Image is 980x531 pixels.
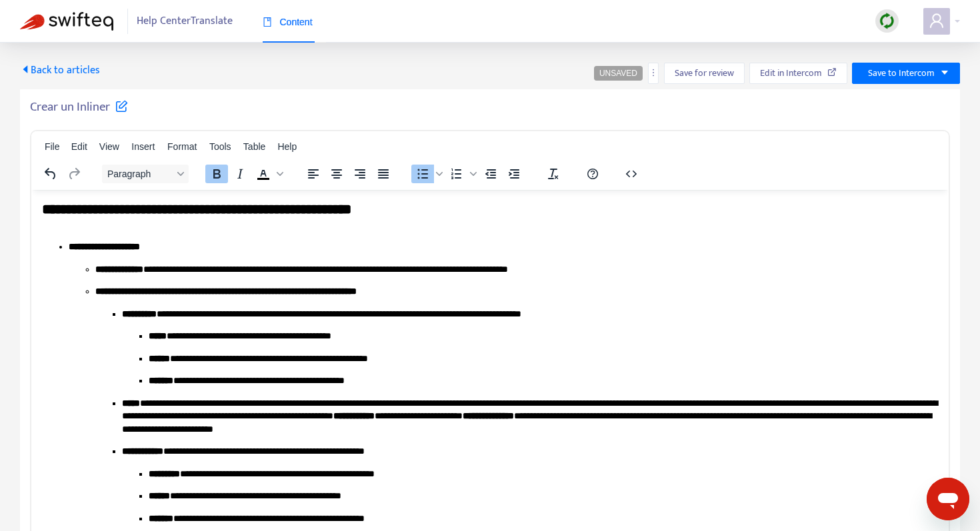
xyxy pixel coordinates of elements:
[229,165,251,183] button: Italic
[45,141,60,152] span: File
[63,165,85,183] button: Redo
[20,61,100,79] span: Back to articles
[107,169,173,179] span: Paragraph
[675,66,734,81] span: Save for review
[99,141,119,152] span: View
[131,141,155,152] span: Insert
[868,66,935,81] span: Save to Intercom
[102,165,189,183] button: Block Paragraph
[879,13,895,29] img: sync.dc5367851b00ba804db3.png
[205,165,228,183] button: Bold
[137,9,233,34] span: Help Center Translate
[852,63,960,84] button: Save to Intercomcaret-down
[542,165,565,183] button: Clear formatting
[479,165,502,183] button: Decrease indent
[581,165,604,183] button: Help
[209,141,231,152] span: Tools
[927,478,969,520] iframe: Button to launch messaging window
[20,12,113,31] img: Swifteq
[649,68,658,77] span: more
[39,165,62,183] button: Undo
[664,63,745,84] button: Save for review
[445,165,479,183] div: Numbered list
[760,66,822,81] span: Edit in Intercom
[302,165,325,183] button: Align left
[252,165,285,183] div: Text color Black
[263,17,313,27] span: Content
[503,165,525,183] button: Increase indent
[277,141,297,152] span: Help
[411,165,445,183] div: Bullet list
[30,99,128,115] h5: Crear un Inliner
[599,69,637,78] span: UNSAVED
[349,165,371,183] button: Align right
[325,165,348,183] button: Align center
[648,63,659,84] button: more
[167,141,197,152] span: Format
[749,63,847,84] button: Edit in Intercom
[20,64,31,75] span: caret-left
[929,13,945,29] span: user
[372,165,395,183] button: Justify
[71,141,87,152] span: Edit
[263,17,272,27] span: book
[243,141,265,152] span: Table
[940,68,949,77] span: caret-down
